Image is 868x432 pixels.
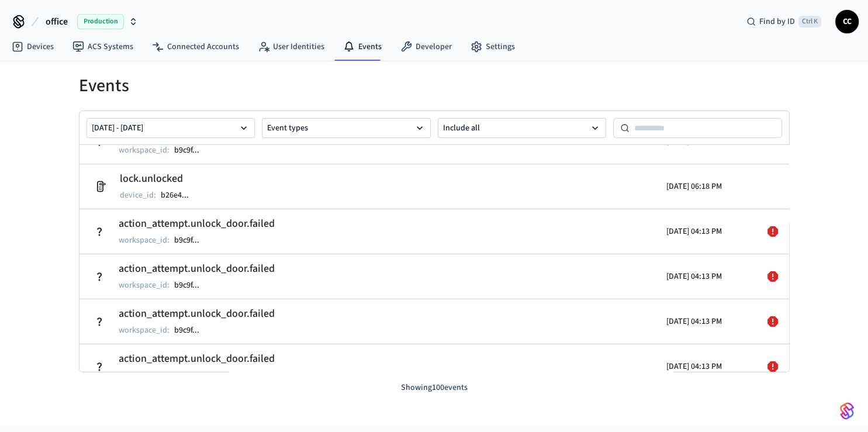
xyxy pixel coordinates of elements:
button: b9c9f... [172,233,211,247]
p: workspace_id : [119,279,170,291]
h2: action_attempt.unlock_door.failed [119,351,275,367]
h2: action_attempt.unlock_door.failed [119,306,275,322]
p: workspace_id : [119,369,170,381]
p: [DATE] 04:13 PM [666,316,722,327]
h2: lock.unlocked [120,171,200,187]
p: [DATE] 04:13 PM [666,361,722,372]
span: office [46,15,68,29]
div: Find by IDCtrl K [737,11,831,32]
button: [DATE] - [DATE] [87,118,255,138]
p: [DATE] 04:13 PM [666,271,722,282]
a: User Identities [248,36,334,57]
span: Ctrl K [798,16,821,27]
button: b9c9f... [172,368,211,382]
button: b9c9f... [172,323,211,337]
button: Include all [438,118,607,138]
a: Developer [391,36,461,57]
span: CC [836,11,857,32]
p: workspace_id : [119,324,170,336]
h2: action_attempt.unlock_door.failed [119,216,275,232]
a: Events [334,36,391,57]
button: b9c9f... [172,143,211,157]
span: Production [77,14,124,29]
p: Showing 100 events [79,382,790,394]
p: device_id : [120,189,156,201]
button: b9c9f... [172,278,211,292]
p: workspace_id : [119,144,170,156]
h1: Events [79,75,790,96]
p: [DATE] 06:18 PM [666,181,722,192]
p: [DATE] 04:13 PM [666,226,722,237]
h2: action_attempt.unlock_door.failed [119,261,275,277]
p: workspace_id : [119,234,170,246]
a: Connected Accounts [143,36,248,57]
a: ACS Systems [63,36,143,57]
button: CC [835,10,859,33]
img: SeamLogoGradient.69752ec5.svg [840,402,854,420]
a: Settings [461,36,524,57]
a: Devices [2,36,63,57]
span: Find by ID [759,16,795,27]
button: b26e4... [158,188,200,202]
button: Event types [262,118,431,138]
